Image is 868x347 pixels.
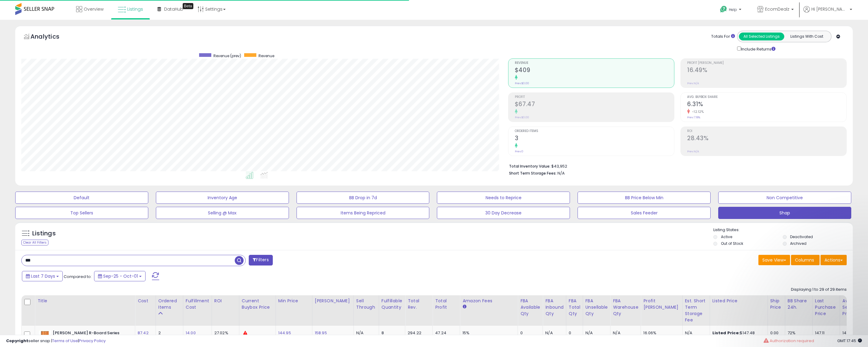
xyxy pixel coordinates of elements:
[138,298,153,304] div: Cost
[22,271,63,281] button: Last 7 Days
[515,116,529,119] small: Prev: $0.00
[690,109,704,114] small: -12.12%
[515,67,674,75] h2: $409
[687,101,846,109] h2: 6.31%
[557,170,565,176] span: N/A
[720,5,727,13] i: Get Help
[718,192,851,204] button: Non Competitive
[687,150,699,153] small: Prev: N/A
[158,298,181,311] div: Ordered Items
[520,298,540,317] div: FBA Available Qty
[156,192,289,204] button: Inventory Age
[31,273,55,279] span: Last 7 Days
[297,207,430,219] button: Items Being Repriced
[437,207,570,219] button: 30 Day Decrease
[715,1,747,20] a: Help
[408,298,430,311] div: Total Rev.
[356,298,376,311] div: Sell Through
[515,82,529,85] small: Prev: $0.00
[64,274,92,279] span: Compared to:
[811,6,848,12] span: Hi [PERSON_NAME]
[297,192,430,204] button: BB Drop in 7d
[687,67,846,75] h2: 16.49%
[37,298,132,304] div: Title
[84,6,104,12] span: Overview
[242,298,273,311] div: Current Buybox Price
[515,61,674,65] span: Revenue
[381,298,402,311] div: Fulfillable Quantity
[164,6,183,12] span: DataHub
[765,6,789,12] span: EcomDealz
[788,298,810,311] div: BB Share 24h.
[258,53,274,58] span: Revenue
[687,82,699,85] small: Prev: N/A
[770,298,782,311] div: Ship Price
[613,298,638,317] div: FBA Warehouse Qty
[784,33,829,40] button: Listings With Cost
[509,171,557,176] b: Short Term Storage Fees:
[711,34,735,40] div: Totals For
[515,150,523,153] small: Prev: 0
[687,61,846,65] span: Profit [PERSON_NAME]
[585,298,608,317] div: FBA Unsellable Qty
[791,287,847,293] div: Displaying 1 to 29 of 29 items
[758,255,790,265] button: Save View
[515,101,674,109] h2: $67.47
[721,241,743,246] label: Out of Stock
[30,32,71,42] h5: Analytics
[729,7,737,12] span: Help
[156,207,289,219] button: Selling @ Max
[687,95,846,99] span: Avg. Buybox Share
[462,304,466,310] small: Amazon Fees.
[842,298,865,317] div: Avg Selling Price
[687,116,700,119] small: Prev: 7.18%
[739,33,784,40] button: All Selected Listings
[509,164,550,169] b: Total Inventory Value:
[790,241,807,246] label: Archived
[52,338,78,344] a: Terms of Use
[315,298,351,304] div: [PERSON_NAME]
[643,298,680,311] div: Profit [PERSON_NAME]
[687,135,846,143] h2: 28.43%
[435,298,457,311] div: Total Profit
[721,234,732,239] label: Active
[213,53,241,58] span: Revenue (prev)
[795,257,814,263] span: Columns
[183,3,193,9] div: Tooltip anchor
[569,298,580,317] div: FBA Total Qty
[712,298,765,304] div: Listed Price
[545,298,564,317] div: FBA inbound Qty
[509,162,842,169] li: $43,952
[685,298,707,323] div: Est. Short Term Storage Fee
[437,192,570,204] button: Needs to Reprice
[515,95,674,99] span: Profit
[32,229,56,238] h5: Listings
[815,298,837,317] div: Last Purchase Price
[718,207,851,219] button: Shap
[515,135,674,143] h2: 3
[803,6,852,20] a: Hi [PERSON_NAME]
[21,240,48,245] div: Clear All Filters
[103,273,138,279] span: Sep-25 - Oct-01
[821,255,847,265] button: Actions
[214,298,237,304] div: ROI
[790,234,813,239] label: Deactivated
[186,298,209,311] div: Fulfillment Cost
[578,207,711,219] button: Sales Feeder
[15,192,148,204] button: Default
[578,192,711,204] button: BB Price Below Min
[6,338,106,344] div: seller snap | |
[733,45,783,52] div: Include Returns
[278,298,310,304] div: Min Price
[127,6,143,12] span: Listings
[94,271,146,281] button: Sep-25 - Oct-01
[515,130,674,133] span: Ordered Items
[249,255,272,265] button: Filters
[687,130,846,133] span: ROI
[6,338,28,344] strong: Copyright
[462,298,515,304] div: Amazon Fees
[15,207,148,219] button: Top Sellers
[713,227,853,233] p: Listing States:
[791,255,820,265] button: Columns
[79,338,106,344] a: Privacy Policy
